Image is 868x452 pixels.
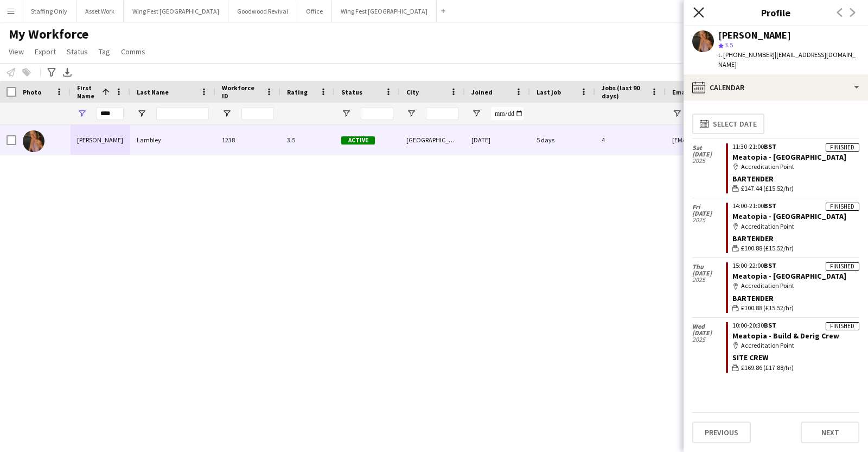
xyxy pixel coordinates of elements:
app-action-btn: Advanced filters [45,66,58,79]
div: Lambley [130,125,215,155]
button: Asset Work [76,1,124,22]
div: Accreditation Point [732,222,859,231]
h3: Profile [684,5,868,20]
button: Open Filter Menu [471,109,481,118]
span: View [9,47,24,56]
button: Staffing Only [22,1,76,22]
button: Open Filter Menu [406,109,416,118]
span: Fri [692,204,726,210]
span: 3.5 [725,41,733,49]
span: [DATE] [692,330,726,336]
span: £100.88 (£15.52/hr) [741,243,794,253]
span: £147.44 (£15.52/hr) [741,184,794,193]
span: 2025 [692,277,726,283]
div: 3.5 [280,125,335,155]
div: Finished [826,262,859,271]
button: Open Filter Menu [672,109,682,118]
a: Meatopia - [GEOGRAPHIC_DATA] [732,152,846,162]
span: 2025 [692,336,726,343]
div: Finished [826,143,859,152]
div: Accreditation Point [732,162,859,172]
span: Export [35,47,56,56]
div: Accreditation Point [732,281,859,291]
input: City Filter Input [426,107,458,120]
div: [PERSON_NAME] [71,125,130,155]
span: Tag [99,47,110,56]
span: [DATE] [692,210,726,217]
button: Wing Fest [GEOGRAPHIC_DATA] [124,1,228,22]
button: Open Filter Menu [137,109,146,118]
a: Meatopia - [GEOGRAPHIC_DATA] [732,211,846,221]
span: BST [764,261,776,269]
span: [DATE] [692,270,726,277]
div: Bartender [732,234,859,243]
span: BST [764,321,776,329]
a: Status [62,45,92,59]
div: 1238 [215,125,280,155]
button: Previous [692,422,751,443]
a: Meatopia - Build & Derig Crew [732,331,839,341]
div: 10:00-20:30 [732,322,859,329]
div: 11:30-21:00 [732,143,859,150]
span: BST [764,142,776,150]
div: Calendar [684,74,868,101]
app-action-btn: Export XLSX [61,66,74,79]
div: Bartender [732,174,859,184]
button: Next [801,422,859,443]
a: Meatopia - [GEOGRAPHIC_DATA] [732,271,846,281]
div: [PERSON_NAME] [718,30,791,40]
span: Wed [692,323,726,330]
a: Tag [94,45,114,59]
span: Comms [121,47,145,56]
div: Finished [826,322,859,330]
input: Joined Filter Input [491,107,524,120]
button: Office [297,1,332,22]
div: Accreditation Point [732,341,859,350]
span: Photo [23,88,41,96]
span: £169.86 (£17.88/hr) [741,363,794,373]
span: Thu [692,263,726,270]
span: Workforce ID [222,84,261,100]
div: 5 days [530,125,595,155]
span: 2025 [692,158,726,164]
span: t. [PHONE_NUMBER] [718,51,775,59]
a: View [4,45,28,59]
span: 2025 [692,217,726,223]
div: 15:00-22:00 [732,262,859,269]
span: £100.88 (£15.52/hr) [741,303,794,313]
div: [DATE] [465,125,530,155]
input: Last Name Filter Input [156,107,209,120]
button: Open Filter Menu [77,109,87,118]
span: [DATE] [692,151,726,158]
img: Mimi Lambley [23,130,44,152]
span: Status [341,88,362,96]
div: Finished [826,203,859,211]
div: [EMAIL_ADDRESS][DOMAIN_NAME] [666,125,736,155]
a: Export [30,45,60,59]
div: 4 [595,125,666,155]
input: Status Filter Input [361,107,393,120]
div: Bartender [732,293,859,303]
span: Jobs (last 90 days) [602,84,646,100]
button: Select date [692,114,764,134]
span: Active [341,136,375,145]
div: Site Crew [732,353,859,362]
div: 14:00-21:00 [732,203,859,209]
span: City [406,88,419,96]
button: Wing Fest [GEOGRAPHIC_DATA] [332,1,437,22]
span: Last Name [137,88,169,96]
span: | [EMAIL_ADDRESS][DOMAIN_NAME] [718,51,856,68]
span: Joined [471,88,493,96]
input: First Name Filter Input [97,107,124,120]
button: Goodwood Revival [228,1,297,22]
button: Open Filter Menu [341,109,351,118]
span: Rating [287,88,308,96]
button: Open Filter Menu [222,109,232,118]
span: First Name [77,84,98,100]
span: Sat [692,145,726,151]
span: Email [672,88,690,96]
input: Workforce ID Filter Input [241,107,274,120]
span: BST [764,202,776,210]
span: Status [67,47,88,56]
span: My Workforce [9,26,88,42]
